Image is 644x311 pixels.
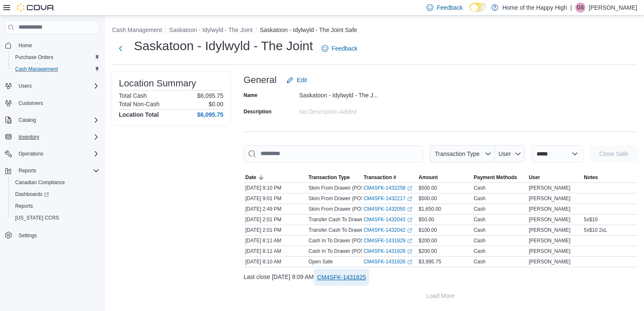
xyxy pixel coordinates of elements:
[584,174,598,181] span: Notes
[17,3,55,12] img: Cova
[15,230,99,240] span: Settings
[318,40,361,57] a: Feedback
[244,172,307,182] button: Date
[419,216,434,223] span: $50.00
[590,145,637,162] button: Close Safe
[15,66,58,72] span: Cash Management
[419,248,437,255] span: $200.00
[19,150,43,157] span: Operations
[529,185,571,191] span: [PERSON_NAME]
[407,260,412,265] svg: External link
[470,12,470,12] span: Dark Mode
[527,172,582,182] button: User
[197,111,223,118] h4: $6,095.75
[15,166,40,176] button: Reports
[134,38,313,54] h1: Saskatoon - Idylwyld - The Joint
[245,174,256,181] span: Date
[244,75,276,85] h3: General
[244,204,307,214] div: [DATE] 2:49 PM
[309,248,369,255] p: Cash In To Drawer (POS1)
[5,36,99,263] nav: Complex example
[474,227,486,233] div: Cash
[15,132,99,142] span: Inventory
[15,191,49,198] span: Dashboards
[364,216,412,223] a: CM4SFK-1432043External link
[437,3,462,12] span: Feedback
[15,54,54,61] span: Purchase Orders
[309,206,369,212] p: Skim From Drawer (POS1)
[309,174,350,181] span: Transaction Type
[529,206,571,212] span: [PERSON_NAME]
[309,227,383,233] p: Transfer Cash To Drawer (POS1)
[19,167,36,174] span: Reports
[299,105,412,115] div: No Description added
[364,258,412,265] a: CM4SFK-1431826External link
[119,101,160,107] h6: Total Non-Cash
[419,237,437,244] span: $200.00
[599,150,628,158] span: Close Safe
[112,26,637,36] nav: An example of EuiBreadcrumbs
[8,188,103,200] a: Dashboards
[299,88,412,99] div: Saskatoon - Idylwyld - The J...
[309,258,333,265] p: Open Safe
[2,114,103,126] button: Catalog
[15,166,99,176] span: Reports
[364,237,412,244] a: CM4SFK-1431829External link
[15,231,40,241] a: Settings
[119,78,196,88] h3: Location Summary
[2,131,103,143] button: Inventory
[15,40,35,51] a: Home
[244,269,637,286] div: Last close [DATE] 8:09 AM
[364,174,396,181] span: Transaction #
[12,64,61,74] a: Cash Management
[15,98,99,108] span: Customers
[297,76,307,84] span: Edit
[15,81,99,91] span: Users
[15,115,99,125] span: Catalog
[12,52,57,62] a: Purchase Orders
[15,132,43,142] button: Inventory
[362,172,417,182] button: Transaction #
[474,185,486,191] div: Cash
[112,27,162,33] button: Cash Management
[244,287,637,304] button: Load More
[2,80,103,92] button: Users
[417,172,472,182] button: Amount
[244,246,307,256] div: [DATE] 8:11 AM
[15,40,99,51] span: Home
[197,92,223,99] p: $6,095.75
[577,3,584,13] span: GS
[474,248,486,255] div: Cash
[19,134,39,140] span: Inventory
[529,174,540,181] span: User
[582,172,637,182] button: Notes
[119,92,147,99] h6: Total Cash
[529,237,571,244] span: [PERSON_NAME]
[584,216,598,223] span: 5x$10
[407,217,412,223] svg: External link
[570,3,572,13] p: |
[407,228,412,233] svg: External link
[15,115,39,125] button: Catalog
[472,172,527,182] button: Payment Methods
[474,237,486,244] div: Cash
[12,213,99,223] span: Washington CCRS
[430,145,495,162] button: Transaction Type
[8,51,103,63] button: Purchase Orders
[12,189,99,199] span: Dashboards
[499,150,511,157] span: User
[2,39,103,51] button: Home
[419,258,441,265] span: $3,995.75
[364,185,412,191] a: CM4SFK-1432258External link
[8,177,103,188] button: Canadian Compliance
[529,216,571,223] span: [PERSON_NAME]
[314,269,369,286] button: CM4SFK-1431825
[15,149,99,159] span: Operations
[407,207,412,212] svg: External link
[474,258,486,265] div: Cash
[15,81,35,91] button: Users
[19,117,36,123] span: Catalog
[470,3,487,12] input: Dark Mode
[364,206,412,212] a: CM4SFK-1432050External link
[12,177,68,188] a: Canadian Compliance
